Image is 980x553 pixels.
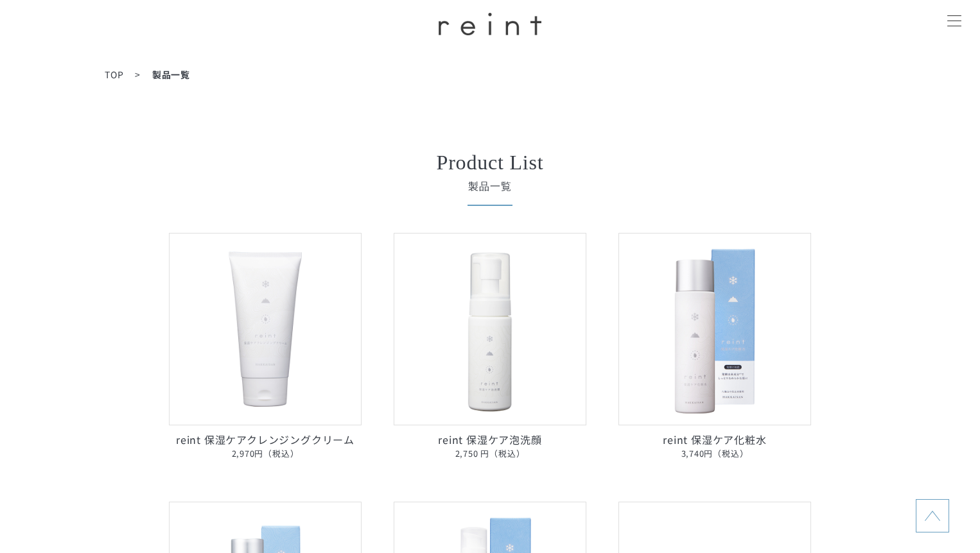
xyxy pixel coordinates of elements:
img: reint 保湿ケアクレンジングクリーム [169,233,362,425]
a: reint 保湿ケア化粧水 reint 保湿ケア化粧水3,740円（税込） [618,233,811,461]
span: 2,970円（税込） [169,447,362,461]
a: reint 保湿ケア泡洗顔 reint 保湿ケア泡洗顔2,750 円（税込） [394,233,586,461]
img: ロゴ [439,13,541,35]
span: 2,750 円（税込） [394,447,586,461]
img: topに戻る [925,508,940,523]
h2: Product List [201,152,779,173]
p: reint 保湿ケア化粧水 [618,432,811,461]
a: TOP [105,68,123,81]
img: reint 保湿ケア化粧水 [618,233,811,425]
span: 3,740円（税込） [618,447,811,461]
p: reint 保湿ケア泡洗顔 [394,432,586,461]
span: 製品一覧 [201,179,779,194]
p: reint 保湿ケアクレンジングクリーム [169,432,362,461]
img: reint 保湿ケア泡洗顔 [394,233,586,425]
a: reint 保湿ケアクレンジングクリーム reint 保湿ケアクレンジングクリーム2,970円（税込） [169,233,362,461]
